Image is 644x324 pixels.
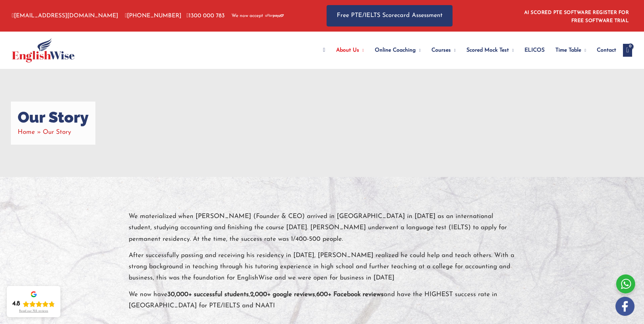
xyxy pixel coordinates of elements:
img: white-facebook.png [615,297,634,316]
nav: Breadcrumbs [18,127,89,138]
div: Read our 723 reviews [19,309,48,313]
a: AI SCORED PTE SOFTWARE REGISTER FOR FREE SOFTWARE TRIAL [524,10,629,23]
span: Contact [597,38,616,62]
span: Our Story [43,129,71,136]
a: About UsMenu Toggle [331,38,369,62]
img: cropped-ew-logo [12,38,75,62]
div: Rating: 4.8 out of 5 [12,300,55,308]
strong: 2,000+ google reviews [250,291,315,298]
a: Online CoachingMenu Toggle [369,38,426,62]
a: ELICOS [519,38,550,62]
span: ELICOS [525,38,545,62]
span: Menu Toggle [451,38,456,62]
span: We now accept [232,13,263,19]
strong: 600+ Facebook reviews [316,291,384,298]
span: Menu Toggle [509,38,514,62]
span: Menu Toggle [359,38,364,62]
p: We materialized when [PERSON_NAME] (Founder & CEO) arrived in [GEOGRAPHIC_DATA] in [DATE] as an i... [129,211,516,245]
nav: Site Navigation: Main Menu [318,38,616,62]
p: After successfully passing and receiving his residency in [DATE], [PERSON_NAME] realized he could... [129,250,516,284]
span: Courses [431,38,451,62]
img: Afterpay-Logo [265,14,284,18]
span: Scored Mock Test [466,38,509,62]
span: About Us [336,38,359,62]
div: 4.8 [12,300,20,308]
a: [PHONE_NUMBER] [125,13,181,19]
a: Free PTE/IELTS Scorecard Assessment [327,5,453,26]
a: Time TableMenu Toggle [550,38,591,62]
span: Online Coaching [375,38,416,62]
p: We now have , , and have the HIGHEST success rate in [GEOGRAPHIC_DATA] for PTE/IELTS and NAATI [129,289,516,312]
a: Home [18,129,35,136]
aside: Header Widget 1 [520,5,632,27]
span: Menu Toggle [581,38,586,62]
a: [EMAIL_ADDRESS][DOMAIN_NAME] [12,13,118,19]
strong: 30,000+ successful students [167,291,249,298]
a: Scored Mock TestMenu Toggle [461,38,519,62]
span: Time Table [555,38,581,62]
a: CoursesMenu Toggle [426,38,461,62]
a: 1300 000 783 [186,13,224,19]
span: Menu Toggle [416,38,421,62]
a: View Shopping Cart, empty [623,44,632,57]
a: Contact [591,38,616,62]
h1: Our Story [18,108,89,127]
